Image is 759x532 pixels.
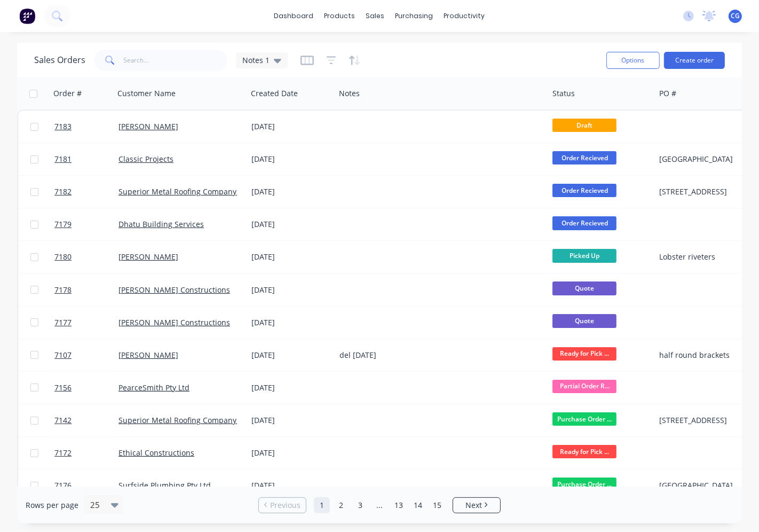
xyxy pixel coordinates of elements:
[552,281,616,295] span: Quote
[54,186,72,197] span: 7182
[251,219,331,230] div: [DATE]
[118,186,263,197] a: Superior Metal Roofing Company Pty Ltd
[19,8,35,24] img: Factory
[118,480,211,490] a: Surfside Plumbing Pty Ltd
[552,478,616,491] span: Purchase Order ...
[606,52,660,69] button: Options
[54,307,118,339] a: 7177
[118,252,178,262] a: [PERSON_NAME]
[453,500,500,511] a: Next page
[552,119,616,132] span: Draft
[54,274,118,306] a: 7178
[251,448,331,458] div: [DATE]
[53,88,82,99] div: Order #
[390,8,439,24] div: purchasing
[659,88,676,99] div: PO #
[251,88,298,99] div: Created Date
[251,480,331,491] div: [DATE]
[118,415,263,425] a: Superior Metal Roofing Company Pty Ltd
[552,314,616,327] span: Quote
[54,470,118,502] a: 7176
[54,317,72,328] span: 7177
[54,350,72,361] span: 7107
[410,497,426,513] a: Page 14
[54,252,72,262] span: 7180
[251,186,331,197] div: [DATE]
[552,151,616,165] span: Order Recieved
[54,437,118,469] a: 7172
[251,154,331,165] div: [DATE]
[118,317,230,327] a: [PERSON_NAME] Constructions
[664,52,725,69] button: Create order
[319,8,361,24] div: products
[118,121,178,131] a: [PERSON_NAME]
[352,497,368,513] a: Page 3
[54,208,118,240] a: 7179
[54,176,118,208] a: 7182
[54,339,118,371] a: 7107
[54,372,118,404] a: 7156
[552,216,616,230] span: Order Recieved
[54,480,72,491] span: 7176
[118,154,173,164] a: Classic Projects
[270,500,301,511] span: Previous
[552,380,616,393] span: Partial Order R...
[54,111,118,143] a: 7183
[54,241,118,273] a: 7180
[391,497,407,513] a: Page 13
[118,350,178,360] a: [PERSON_NAME]
[339,88,360,99] div: Notes
[118,448,194,458] a: Ethical Constructions
[54,382,72,393] span: 7156
[118,219,204,229] a: Dhatu Building Services
[54,121,72,132] span: 7183
[54,448,72,458] span: 7172
[117,88,176,99] div: Customer Name
[259,500,306,511] a: Previous page
[251,350,331,361] div: [DATE]
[54,219,72,230] span: 7179
[254,497,505,513] ul: Pagination
[552,184,616,197] span: Order Recieved
[552,412,616,426] span: Purchase Order ...
[251,382,331,393] div: [DATE]
[118,382,189,393] a: PearceSmith Pty Ltd
[251,317,331,328] div: [DATE]
[361,8,390,24] div: sales
[251,285,331,295] div: [DATE]
[251,252,331,262] div: [DATE]
[339,350,534,361] div: del [DATE]
[118,285,230,295] a: [PERSON_NAME] Constructions
[371,497,388,513] a: Jump forward
[54,285,72,295] span: 7178
[54,143,118,175] a: 7181
[251,415,331,426] div: [DATE]
[54,415,72,426] span: 7142
[429,497,445,513] a: Page 15
[26,500,78,511] span: Rows per page
[124,50,228,71] input: Search...
[54,154,72,165] span: 7181
[552,88,575,99] div: Status
[552,445,616,458] span: Ready for Pick ...
[552,347,616,361] span: Ready for Pick ...
[269,8,319,24] a: dashboard
[465,500,482,511] span: Next
[54,404,118,436] a: 7142
[314,497,330,513] a: Page 1 is your current page
[251,121,331,132] div: [DATE]
[34,55,85,65] h1: Sales Orders
[552,249,616,262] span: Picked Up
[242,54,270,66] span: Notes 1
[439,8,491,24] div: productivity
[731,11,740,21] span: CG
[333,497,349,513] a: Page 2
